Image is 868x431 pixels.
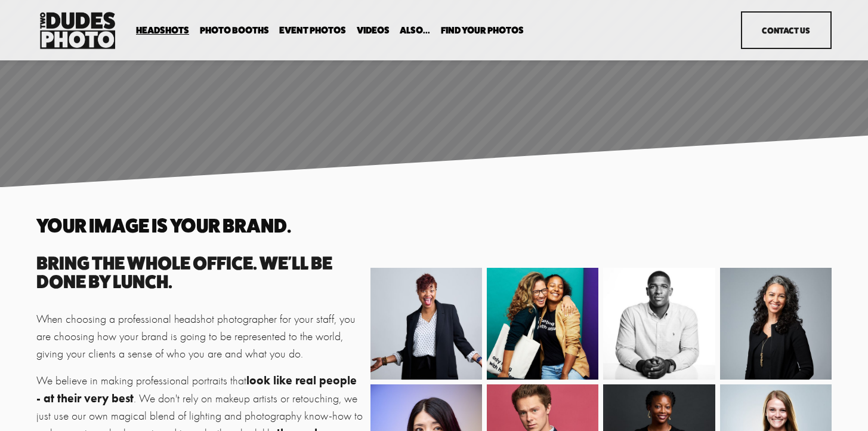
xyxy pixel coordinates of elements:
a: folder dropdown [136,25,189,36]
a: folder dropdown [400,25,430,36]
a: Contact Us [741,11,832,49]
span: Photo Booths [200,26,269,35]
span: Also... [400,26,430,35]
img: JenniferButler_22-03-22_1386.jpg [720,268,832,415]
a: Event Photos [279,25,346,36]
img: 210804_FrederickEberhardtc_1547[BW].jpg [590,268,727,380]
span: Headshots [136,26,189,35]
p: When choosing a professional headshot photographer for your staff, you are choosing how your bran... [36,310,364,363]
a: folder dropdown [441,25,524,36]
strong: look like real people - at their very best [36,373,360,405]
span: Find Your Photos [441,26,524,35]
img: BernadetteBoudreaux_22-06-22_2940.jpg [363,268,492,380]
a: Videos [357,25,390,36]
h3: Bring the whole office. We'll be done by lunch. [36,254,364,291]
h2: Your image is your brand. [36,216,364,235]
img: Two Dudes Photo | Headshots, Portraits &amp; Photo Booths [36,9,119,52]
img: 08-24_SherinDawud_19-09-13_0179.jpg [453,268,620,380]
a: folder dropdown [200,25,269,36]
